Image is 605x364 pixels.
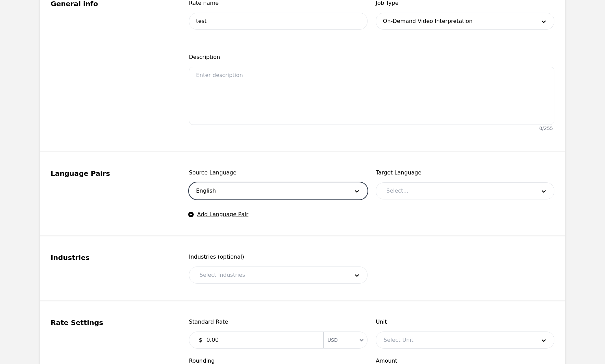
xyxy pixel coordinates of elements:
button: Add Language Pair [189,210,248,219]
span: Unit [376,318,554,326]
span: Industries (optional) [189,253,368,261]
span: Description [189,53,554,61]
legend: Language Pairs [51,169,172,178]
legend: Rate Settings [51,318,172,327]
input: 0.00 [202,333,319,347]
span: $ [199,336,202,344]
input: Rate name [189,13,368,30]
span: Target Language [376,169,554,177]
span: Source Language [189,169,368,177]
legend: Industries [51,253,172,262]
div: 0 / 255 [539,125,553,132]
span: Standard Rate [189,318,368,326]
